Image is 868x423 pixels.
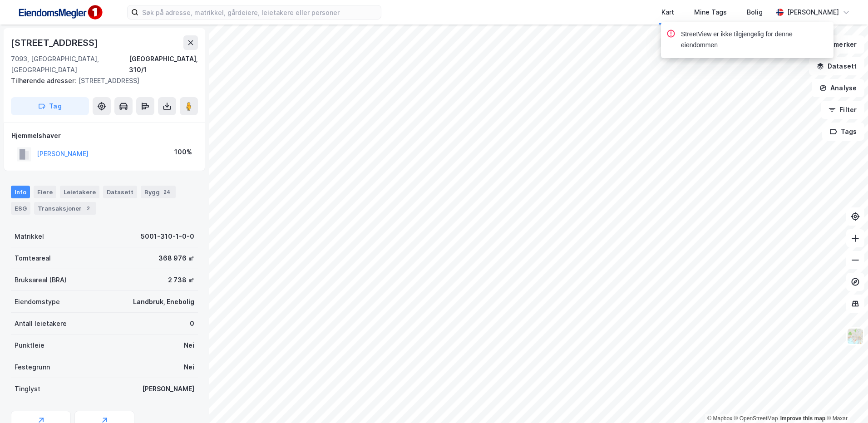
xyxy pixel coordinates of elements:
input: Søk på adresse, matrikkel, gårdeiere, leietakere eller personer [138,5,381,19]
div: Festegrunn [15,362,50,373]
button: Filter [821,101,864,119]
div: 2 [84,204,93,213]
a: OpenStreetMap [734,415,778,422]
div: StreetView er ikke tilgjengelig for denne eiendommen [681,29,826,51]
div: Leietakere [60,186,99,198]
div: Eiere [34,186,56,198]
a: Improve this map [780,415,825,422]
div: Landbruk, Enebolig [133,296,194,307]
iframe: Chat Widget [823,379,868,423]
div: Hjemmelshaver [11,130,197,141]
span: Tilhørende adresser: [11,77,78,84]
div: [GEOGRAPHIC_DATA], 310/1 [129,54,198,75]
img: Z [847,328,864,345]
button: Tags [822,123,864,141]
div: 24 [162,187,172,197]
button: Analyse [812,79,864,97]
div: [PERSON_NAME] [142,384,194,394]
div: Bygg [141,186,176,198]
div: Info [11,186,30,198]
div: 7093, [GEOGRAPHIC_DATA], [GEOGRAPHIC_DATA] [11,54,129,75]
div: Datasett [103,186,137,198]
a: Mapbox [707,415,732,422]
div: Tinglyst [15,384,40,394]
div: 368 976 ㎡ [158,253,194,264]
div: 5001-310-1-0-0 [141,231,194,242]
div: Nei [184,340,194,351]
div: 2 738 ㎡ [168,275,194,285]
div: Mine Tags [694,7,727,18]
div: Bolig [747,7,763,18]
div: Kart [661,7,674,18]
div: Antall leietakere [15,318,67,329]
div: [STREET_ADDRESS] [11,35,100,50]
button: Datasett [809,57,864,75]
div: Punktleie [15,340,44,351]
div: Nei [184,362,194,373]
div: Tomteareal [15,253,51,264]
div: 0 [190,318,194,329]
div: Transaksjoner [34,202,96,215]
div: Bruksareal (BRA) [15,275,67,285]
div: 100% [174,147,192,157]
div: ESG [11,202,30,215]
img: F4PB6Px+NJ5v8B7XTbfpPpyloAAAAASUVORK5CYII= [15,2,105,23]
button: Tag [11,97,89,115]
div: Kontrollprogram for chat [823,379,868,423]
div: Matrikkel [15,231,44,242]
div: [PERSON_NAME] [787,7,839,18]
div: Eiendomstype [15,296,60,307]
div: [STREET_ADDRESS] [11,75,191,86]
